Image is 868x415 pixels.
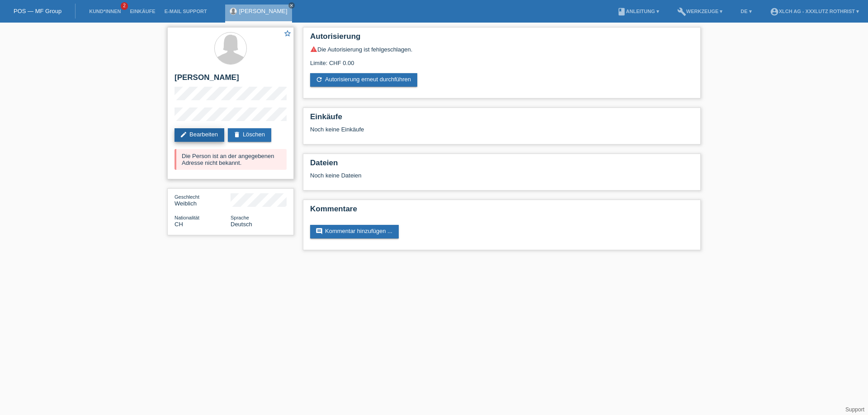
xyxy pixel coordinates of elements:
[175,221,183,228] span: Schweiz
[231,221,252,228] span: Deutsch
[228,128,271,142] a: deleteLöschen
[310,205,693,218] h2: Kommentare
[231,215,249,220] span: Sprache
[14,8,61,14] a: POS — MF Group
[765,9,863,14] a: account_circleXLCH AG - XXXLutz Rothrist ▾
[310,112,693,126] h2: Einkäufe
[736,9,756,14] a: DE ▾
[239,8,288,14] a: [PERSON_NAME]
[125,9,160,14] a: Einkäufe
[310,32,693,46] h2: Autorisierung
[316,228,323,235] i: comment
[770,7,779,16] i: account_circle
[310,73,417,87] a: refreshAutorisierung erneut durchführen
[289,3,294,8] i: close
[613,9,664,14] a: bookAnleitung ▾
[180,131,187,138] i: edit
[283,29,292,37] i: star_border
[310,53,693,66] div: Limite: CHF 0.00
[233,131,241,138] i: delete
[845,406,864,413] a: Support
[673,9,727,14] a: buildWerkzeuge ▾
[283,29,292,39] a: star_border
[617,7,626,16] i: book
[310,46,317,53] i: warning
[121,2,128,10] span: 2
[175,73,287,87] h2: [PERSON_NAME]
[85,9,125,14] a: Kund*innen
[316,76,323,83] i: refresh
[310,225,399,238] a: commentKommentar hinzufügen ...
[288,2,295,9] a: close
[677,7,686,16] i: build
[310,46,693,53] div: Die Autorisierung ist fehlgeschlagen.
[175,194,199,200] span: Geschlecht
[310,172,586,179] div: Noch keine Dateien
[175,149,287,170] div: Die Person ist an der angegebenen Adresse nicht bekannt.
[175,193,231,207] div: Weiblich
[160,9,212,14] a: E-Mail Support
[310,126,693,140] div: Noch keine Einkäufe
[175,215,199,220] span: Nationalität
[310,159,693,172] h2: Dateien
[175,128,224,142] a: editBearbeiten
